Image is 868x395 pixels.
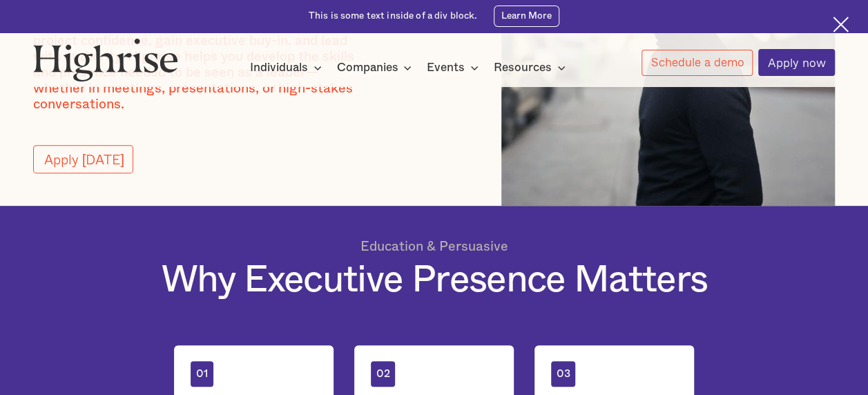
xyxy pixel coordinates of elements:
div: 03 [557,367,570,381]
div: Individuals [250,59,326,76]
div: Events [427,59,465,76]
a: Learn More [494,6,559,26]
p: Education & Persuasive [360,239,508,255]
div: Individuals [250,59,308,76]
img: Highrise logo [33,38,178,81]
div: This is some text inside of a div block. [309,10,478,23]
div: Resources [494,59,570,76]
div: Events [427,59,483,76]
a: Schedule a demo [642,50,753,76]
img: Cross icon [833,17,849,32]
a: Apply now [758,49,835,76]
h1: Why Executive Presence Matters [161,260,708,301]
div: Resources [494,59,552,76]
div: 02 [376,367,390,381]
div: Companies [336,59,398,76]
div: 01 [196,367,209,381]
a: Apply [DATE] [33,145,133,173]
div: Companies [336,59,416,76]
